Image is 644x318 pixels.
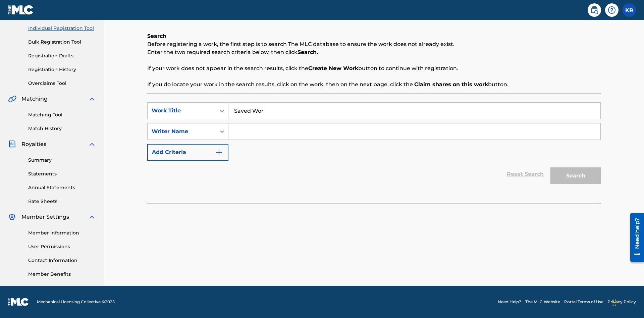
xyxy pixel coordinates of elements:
form: Search Form [147,102,601,188]
iframe: Chat Widget [610,286,644,318]
img: expand [88,140,96,148]
div: Help [605,3,619,17]
img: MLC Logo [8,5,34,15]
a: Match History [28,125,96,132]
a: Member Benefits [28,271,96,278]
img: help [608,6,616,14]
img: search [590,6,598,14]
strong: Search. [298,49,318,55]
span: Matching [21,95,48,103]
p: Before registering a work, the first step is to search The MLC database to ensure the work does n... [147,40,601,48]
img: Matching [8,95,16,103]
a: Rate Sheets [28,198,96,205]
strong: Claim shares on this work [414,81,488,88]
span: Mechanical Licensing Collective © 2025 [37,299,115,305]
a: Need Help? [498,299,521,305]
a: Registration Drafts [28,52,96,59]
a: User Permissions [28,243,96,250]
p: If your work does not appear in the search results, click the button to continue with registration. [147,64,601,72]
span: Member Settings [21,213,69,221]
iframe: Resource Center [625,210,644,265]
a: Overclaims Tool [28,80,96,87]
strong: Create New Work [308,65,358,71]
a: Statements [28,170,96,177]
img: 9d2ae6d4665cec9f34b9.svg [215,148,223,156]
a: Public Search [588,3,601,17]
a: Member Information [28,229,96,236]
a: Individual Registration Tool [28,25,96,32]
span: Royalties [21,140,46,148]
b: Search [147,33,166,39]
img: Royalties [8,140,16,148]
a: Privacy Policy [607,299,636,305]
a: Matching Tool [28,111,96,118]
p: If you do locate your work in the search results, click on the work, then on the next page, click... [147,81,601,89]
div: User Menu [623,3,636,17]
img: expand [88,95,96,103]
a: Contact Information [28,257,96,264]
a: Summary [28,157,96,164]
button: Add Criteria [147,144,228,161]
a: Bulk Registration Tool [28,39,96,46]
p: Enter the two required search criteria below, then click [147,48,601,56]
div: Drag [612,293,616,313]
img: logo [8,298,29,306]
div: Work Title [152,107,212,115]
a: Annual Statements [28,184,96,191]
a: Registration History [28,66,96,73]
a: The MLC Website [525,299,560,305]
a: Portal Terms of Use [564,299,603,305]
img: expand [88,213,96,221]
img: Member Settings [8,213,16,221]
div: Writer Name [152,127,212,136]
